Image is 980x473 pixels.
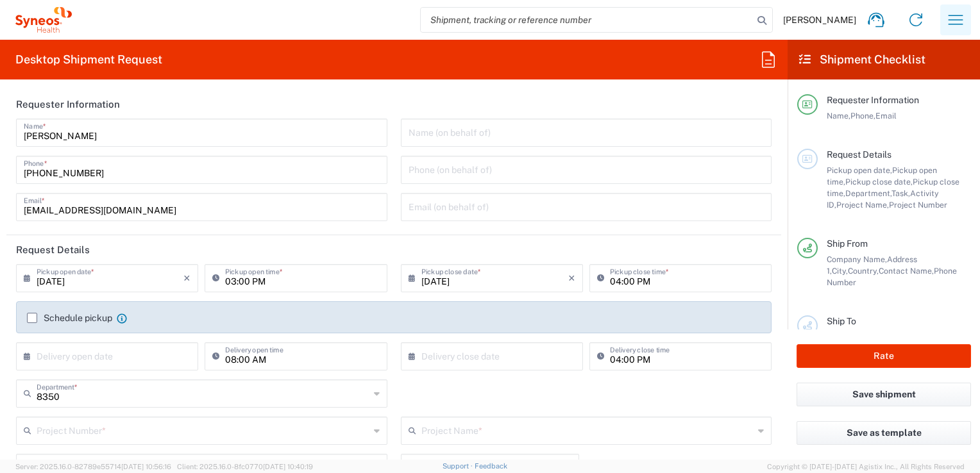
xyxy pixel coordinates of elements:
span: [DATE] 10:40:19 [263,463,313,470]
span: Pickup close date, [845,177,913,187]
span: Department, [845,188,891,198]
span: Email [875,111,897,120]
span: Project Number [889,200,947,210]
span: Server: 2025.16.0-82789e55714 [15,463,171,470]
span: Copyright © [DATE]-[DATE] Agistix Inc., All Rights Reserved [767,461,965,472]
label: Schedule pickup [27,313,112,323]
h2: Request Details [16,244,90,256]
span: Phone, [850,111,875,120]
i: × [183,268,190,288]
a: Support [443,462,475,470]
span: Requester Information [827,95,919,105]
span: Ship From [827,238,868,249]
input: Shipment, tracking or reference number [421,8,753,32]
h2: Desktop Shipment Request [15,52,162,67]
span: Project Name, [836,200,889,210]
h2: Shipment Checklist [799,52,925,67]
span: Request Details [827,149,891,160]
span: Name, [827,111,850,120]
i: × [568,268,575,288]
h2: Requester Information [16,98,120,111]
button: Save as template [797,421,971,445]
span: Contact Name, [879,266,934,276]
span: Task, [891,188,910,198]
span: Client: 2025.16.0-8fc0770 [177,463,313,470]
button: Rate [797,344,971,368]
span: [PERSON_NAME] [783,14,856,26]
span: Ship To [827,316,856,326]
span: Company Name, [827,254,887,264]
button: Save shipment [797,383,971,406]
span: Country, [848,266,879,276]
a: Feedback [475,462,507,470]
span: [DATE] 10:56:16 [121,463,171,470]
span: Pickup open date, [827,165,892,175]
span: City, [832,266,848,276]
